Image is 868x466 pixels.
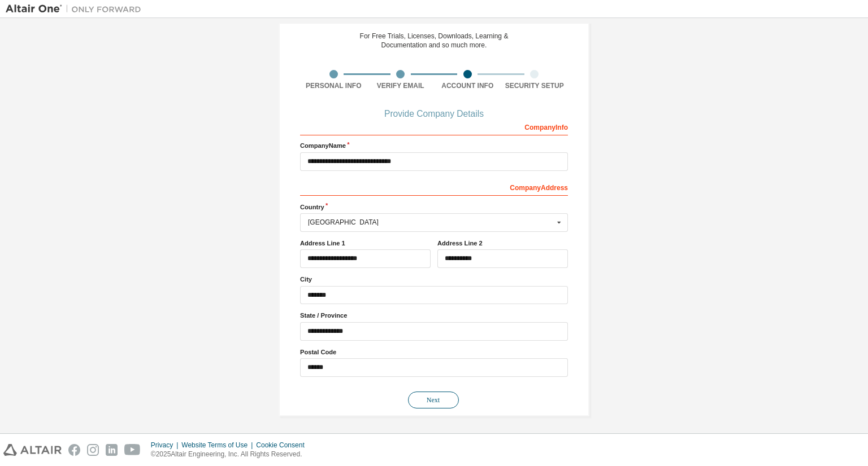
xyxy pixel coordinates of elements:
div: Privacy [151,441,181,450]
img: facebook.svg [68,444,80,456]
div: Website Terms of Use [181,441,256,450]
label: Company Name [300,141,568,150]
button: Next [408,392,459,408]
div: Personal Info [300,81,367,90]
img: youtube.svg [124,444,141,456]
p: © 2025 Altair Engineering, Inc. All Rights Reserved. [151,450,311,459]
div: For Free Trials, Licenses, Downloads, Learning & Documentation and so much more. [360,32,509,50]
div: Company Address [300,178,568,196]
div: Create an Altair One Account [346,11,522,25]
div: [GEOGRAPHIC_DATA] [308,219,554,226]
div: Provide Company Details [300,111,568,117]
img: instagram.svg [87,444,99,456]
img: linkedin.svg [106,444,118,456]
label: Address Line 2 [437,239,568,248]
label: State / Province [300,311,568,320]
label: City [300,275,568,284]
div: Company Info [300,117,568,135]
img: Altair One [6,3,147,15]
label: Country [300,203,568,212]
div: Account Info [434,81,501,90]
div: Cookie Consent [256,441,311,450]
div: Verify Email [367,81,435,90]
label: Address Line 1 [300,239,431,248]
img: altair_logo.svg [3,444,62,456]
div: Security Setup [501,81,568,90]
label: Postal Code [300,348,568,357]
